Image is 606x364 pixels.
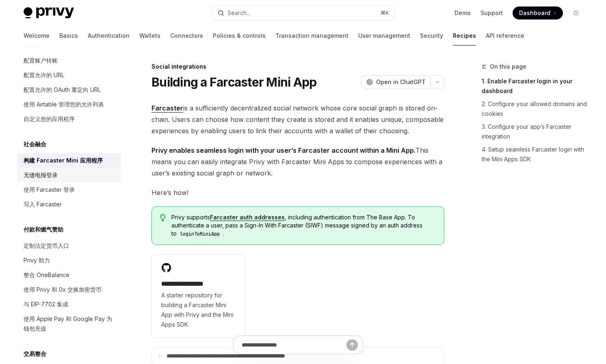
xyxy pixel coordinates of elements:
[381,10,389,16] span: ⌘ K
[361,75,431,89] button: Open in ChatGPT
[24,115,75,122] font: 自定义您的应用程序
[346,339,358,351] button: Send message
[161,290,235,329] span: A starter repository for building a Farcaster Mini App with Privy and the Mini Apps SDK.
[24,157,103,164] font: 构建 Farcaster Mini 应用程序
[482,97,589,120] a: 2. Configure your allowed domains and cookies
[17,53,121,68] a: 配置账户转账
[17,238,121,253] a: 定制法定货币入口
[569,6,582,19] button: Toggle dark mode
[59,26,78,45] a: Basics
[376,78,426,86] span: Open in ChatGPT
[275,26,348,45] a: Transaction management
[24,71,64,78] font: 配置允许的 URL
[170,26,203,45] a: Connectors
[24,271,69,278] font: 整合 OneBalance
[151,187,444,198] span: Here’s how!
[24,171,58,178] font: 无缝电报登录
[17,312,121,336] a: 使用 Apple Pay 和 Google Pay 为钱包充值
[17,82,121,97] a: 配置允许的 OAuth 重定向 URL
[420,26,443,45] a: Security
[490,62,526,71] span: On this page
[24,315,112,332] font: 使用 Apple Pay 和 Google Pay 为钱包充值
[17,68,121,82] a: 配置允许的 URL
[453,26,476,45] a: Recipes
[17,182,121,197] a: 使用 Farcaster 登录
[454,9,471,17] a: Demo
[17,153,121,168] a: 构建 Farcaster Mini 应用程序
[17,268,121,282] a: 整合 OneBalance
[24,57,58,64] font: 配置账户转账
[227,8,250,18] div: Search...
[151,75,316,89] h1: Building a Farcaster Mini App
[24,186,75,193] font: 使用 Farcaster 登录
[24,201,62,208] font: 写入 Farcaster
[151,102,444,136] span: is a sufficiently decentralized social network whose core social graph is stored on-chain. Users ...
[482,75,589,97] a: 1. Enable Farcaster login in your dashboard
[139,26,160,45] a: Wallets
[151,145,444,179] span: This means you can easily integrate Privy with Farcaster Mini Apps to compose experiences with a ...
[24,301,68,308] font: 与 EIP-7702 集成
[482,143,589,166] a: 4. Setup seamless Farcaster login with the Mini Apps SDK
[88,26,130,45] a: Authentication
[480,9,503,17] a: Support
[24,350,46,357] font: 交易整合
[160,214,166,221] svg: Tip
[213,26,266,45] a: Policies & controls
[17,197,121,212] a: 写入 Farcaster
[151,63,444,71] div: Social integrations
[17,112,121,126] a: 自定义您的应用程序
[212,6,394,20] button: Search...⌘K
[24,86,101,93] font: 配置允许的 OAuth 重定向 URL
[24,141,46,147] font: 社会融合
[177,230,223,238] code: loginToMiniApp
[24,226,63,233] font: 付款和燃气赞助
[17,253,121,268] a: Privy 助力
[482,120,589,143] a: 3. Configure your app’s Farcaster integration
[24,101,104,108] font: 使用 Airtable 管理您的允许列表
[24,242,69,249] font: 定制法定货币入口
[171,213,436,238] span: Privy supports , including authentication from The Base App. To authenticate a user, pass a Sign-...
[24,26,50,45] a: Welcome
[17,297,121,312] a: 与 EIP-7702 集成
[486,26,524,45] a: API reference
[17,97,121,112] a: 使用 Airtable 管理您的允许列表
[17,282,121,297] a: 使用 Privy 和 0x 交换加密货币
[24,7,74,19] img: light logo
[24,286,102,293] font: 使用 Privy 和 0x 交换加密货币
[151,104,183,112] strong: Farcaster
[519,9,550,17] span: Dashboard
[17,168,121,182] a: 无缝电报登录
[358,26,410,45] a: User management
[24,257,50,264] font: Privy 助力
[210,214,285,221] a: Farcaster auth addresses
[151,146,416,154] strong: Privy enables seamless login with your user’s Farcaster account within a Mini App.
[151,104,183,113] a: Farcaster
[513,6,563,19] a: Dashboard
[151,255,245,338] a: **** **** **** **A starter repository for building a Farcaster Mini App with Privy and the Mini A...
